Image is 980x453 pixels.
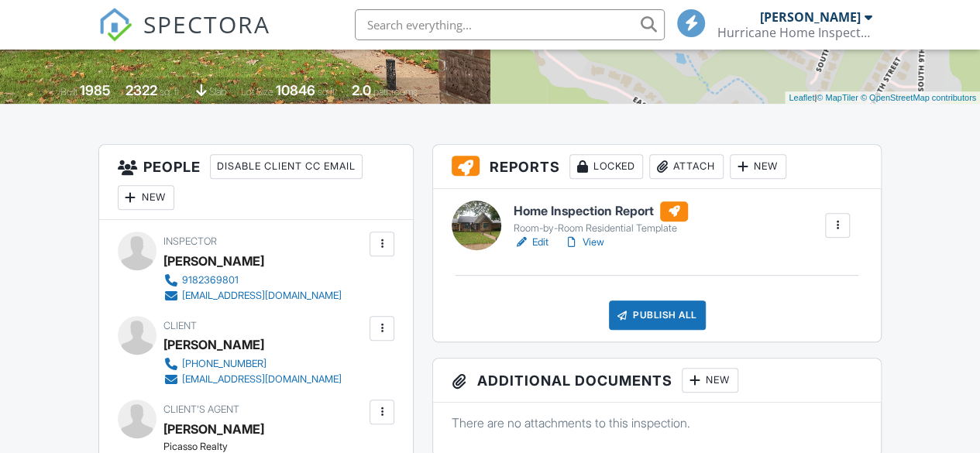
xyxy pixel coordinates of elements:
[514,201,688,221] h6: Home Inspection Report
[649,154,724,179] div: Attach
[817,93,858,102] a: © MapTiler
[126,82,157,98] div: 2322
[163,273,342,288] a: 9182369801
[861,93,976,102] a: © OpenStreetMap contributors
[99,145,414,220] h3: People
[182,290,342,302] div: [EMAIL_ADDRESS][DOMAIN_NAME]
[98,8,132,42] img: The Best Home Inspection Software - Spectora
[143,8,270,40] span: SPECTORA
[682,368,738,393] div: New
[433,359,881,403] h3: Additional Documents
[785,91,980,105] div: |
[209,86,226,98] span: slab
[564,235,604,250] a: View
[163,320,197,331] span: Client
[373,86,418,98] span: bathrooms
[80,82,111,98] div: 1985
[730,154,786,179] div: New
[352,82,371,98] div: 2.0
[355,9,665,40] input: Search everything...
[163,249,264,273] div: [PERSON_NAME]
[276,82,315,98] div: 10846
[163,441,354,453] div: Picasso Realty
[452,414,862,431] p: There are no attachments to this inspection.
[60,86,77,98] span: Built
[182,373,342,386] div: [EMAIL_ADDRESS][DOMAIN_NAME]
[163,333,264,356] div: [PERSON_NAME]
[182,358,266,370] div: [PHONE_NUMBER]
[118,185,174,210] div: New
[163,403,239,415] span: Client's Agent
[163,417,264,441] a: [PERSON_NAME]
[98,21,270,53] a: SPECTORA
[160,86,181,98] span: sq. ft.
[569,154,643,179] div: Locked
[318,86,337,98] span: sq.ft.
[163,288,342,304] a: [EMAIL_ADDRESS][DOMAIN_NAME]
[241,86,273,98] span: Lot Size
[163,356,342,372] a: [PHONE_NUMBER]
[514,235,548,250] a: Edit
[514,222,688,235] div: Room-by-Room Residential Template
[609,300,706,330] div: Publish All
[717,25,872,40] div: Hurricane Home Inspections
[210,154,363,179] div: Disable Client CC Email
[789,93,814,102] a: Leaflet
[514,201,688,235] a: Home Inspection Report Room-by-Room Residential Template
[182,274,239,287] div: 9182369801
[433,145,881,189] h3: Reports
[760,9,861,25] div: [PERSON_NAME]
[163,235,217,247] span: Inspector
[163,372,342,387] a: [EMAIL_ADDRESS][DOMAIN_NAME]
